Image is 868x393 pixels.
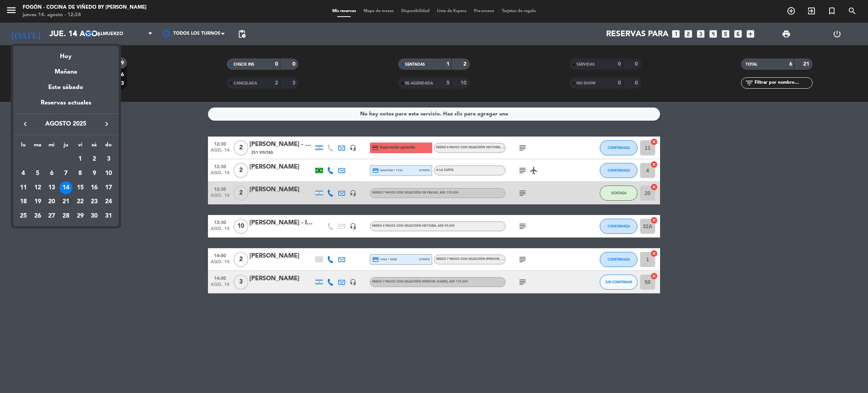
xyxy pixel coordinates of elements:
div: 18 [17,195,30,208]
th: jueves [59,141,73,152]
div: 26 [31,210,44,223]
i: keyboard_arrow_left [21,120,30,129]
div: Mañana [13,61,119,77]
div: 24 [102,195,115,208]
div: 20 [45,195,58,208]
td: 30 de agosto de 2025 [87,209,102,223]
td: 27 de agosto de 2025 [44,209,59,223]
div: Reservas actuales [13,98,119,114]
td: 29 de agosto de 2025 [73,209,87,223]
div: Hoy [13,46,119,61]
div: 13 [45,181,58,194]
div: Este sábado [13,77,119,98]
div: 5 [31,167,44,180]
div: 10 [102,167,115,180]
div: 15 [74,181,87,194]
td: 6 de agosto de 2025 [44,166,59,181]
th: domingo [101,141,116,152]
td: 26 de agosto de 2025 [31,209,45,223]
div: 9 [88,167,101,180]
i: keyboard_arrow_right [102,120,111,129]
td: 28 de agosto de 2025 [59,209,73,223]
div: 21 [60,195,72,208]
div: 14 [60,181,72,194]
td: 18 de agosto de 2025 [16,195,31,209]
td: 31 de agosto de 2025 [101,209,116,223]
div: 8 [74,167,87,180]
span: agosto 2025 [32,119,100,129]
td: 15 de agosto de 2025 [73,181,87,195]
div: 27 [45,210,58,223]
td: 14 de agosto de 2025 [59,181,73,195]
td: 1 de agosto de 2025 [73,152,87,166]
div: 17 [102,181,115,194]
td: 24 de agosto de 2025 [101,195,116,209]
div: 23 [88,195,101,208]
div: 3 [102,153,115,166]
td: 19 de agosto de 2025 [31,195,45,209]
td: 9 de agosto de 2025 [87,166,102,181]
td: 3 de agosto de 2025 [101,152,116,166]
div: 11 [17,181,30,194]
td: 12 de agosto de 2025 [31,181,45,195]
td: 16 de agosto de 2025 [87,181,102,195]
td: 7 de agosto de 2025 [59,166,73,181]
th: martes [31,141,45,152]
td: AGO. [16,152,73,166]
td: 4 de agosto de 2025 [16,166,31,181]
td: 25 de agosto de 2025 [16,209,31,223]
button: keyboard_arrow_left [18,119,32,129]
div: 30 [88,210,101,223]
div: 6 [45,167,58,180]
td: 20 de agosto de 2025 [44,195,59,209]
td: 13 de agosto de 2025 [44,181,59,195]
div: 28 [60,210,72,223]
div: 1 [74,153,87,166]
div: 12 [31,181,44,194]
div: 2 [88,153,101,166]
th: miércoles [44,141,59,152]
td: 5 de agosto de 2025 [31,166,45,181]
div: 31 [102,210,115,223]
th: lunes [16,141,31,152]
td: 22 de agosto de 2025 [73,195,87,209]
td: 10 de agosto de 2025 [101,166,116,181]
div: 16 [88,181,101,194]
div: 22 [74,195,87,208]
td: 21 de agosto de 2025 [59,195,73,209]
td: 8 de agosto de 2025 [73,166,87,181]
td: 23 de agosto de 2025 [87,195,102,209]
th: viernes [73,141,87,152]
div: 7 [60,167,72,180]
th: sábado [87,141,102,152]
td: 11 de agosto de 2025 [16,181,31,195]
button: keyboard_arrow_right [100,119,113,129]
div: 25 [17,210,30,223]
div: 4 [17,167,30,180]
td: 17 de agosto de 2025 [101,181,116,195]
div: 29 [74,210,87,223]
div: 19 [31,195,44,208]
td: 2 de agosto de 2025 [87,152,102,166]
